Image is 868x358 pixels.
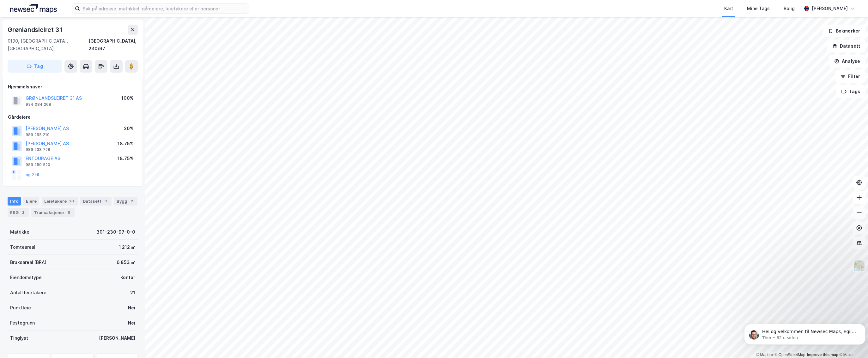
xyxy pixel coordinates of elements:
div: 1 [103,198,109,204]
button: Tag [8,60,62,73]
div: Kart [724,5,733,12]
div: Bruksareal (BRA) [10,259,46,266]
div: Transaksjoner [31,208,75,217]
div: 1 212 ㎡ [119,243,135,251]
div: Antall leietakere [10,289,46,296]
div: [GEOGRAPHIC_DATA], 230/97 [88,37,138,52]
div: 6 853 ㎡ [117,259,135,266]
div: 989 238 728 [26,147,50,152]
button: Bokmerker [823,25,865,37]
input: Søk på adresse, matrikkel, gårdeiere, leietakere eller personer [80,4,249,13]
img: Z [853,260,865,272]
div: 20% [124,125,134,132]
div: Datasett [80,197,112,206]
iframe: Intercom notifications melding [742,311,868,355]
div: 0190, [GEOGRAPHIC_DATA], [GEOGRAPHIC_DATA] [8,37,88,52]
div: Mine Tags [747,5,770,12]
div: ESG [8,208,29,217]
div: 20 [68,198,75,204]
div: Eiendomstype [10,274,42,281]
div: 934 084 268 [26,102,51,107]
div: Nei [128,304,135,312]
div: 2 [129,198,135,204]
button: Filter [835,70,865,83]
div: 100% [121,94,134,102]
div: 21 [130,289,135,296]
div: Festegrunn [10,319,35,327]
div: Kontor [120,274,135,281]
div: Matrikkel [10,228,31,236]
div: 2 [20,209,26,216]
div: 18.75% [118,155,134,162]
div: Tinglyst [10,334,28,342]
div: [PERSON_NAME] [99,334,135,342]
div: Info [8,197,21,206]
div: Bolig [784,5,795,12]
div: 989 259 520 [26,162,50,167]
div: Hjemmelshaver [8,83,137,91]
div: Punktleie [10,304,31,312]
button: Datasett [827,40,865,52]
div: Bygg [114,197,137,206]
div: Nei [128,319,135,327]
button: Tags [836,85,865,98]
div: [PERSON_NAME] [812,5,848,12]
button: Analyse [829,55,865,68]
div: Gårdeiere [8,113,137,121]
a: Improve this map [807,353,838,357]
a: Mapbox [756,353,774,357]
div: 989 265 210 [26,132,50,137]
div: 8 [66,209,72,216]
div: 18.75% [118,140,134,147]
div: 301-230-97-0-0 [96,228,135,236]
div: Tomteareal [10,243,35,251]
div: Grønlandsleiret 31 [8,25,64,35]
img: logo.a4113a55bc3d86da70a041830d287a7e.svg [10,4,57,13]
div: Leietakere [42,197,78,206]
div: Eiere [23,197,39,206]
a: OpenStreetMap [775,353,805,357]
